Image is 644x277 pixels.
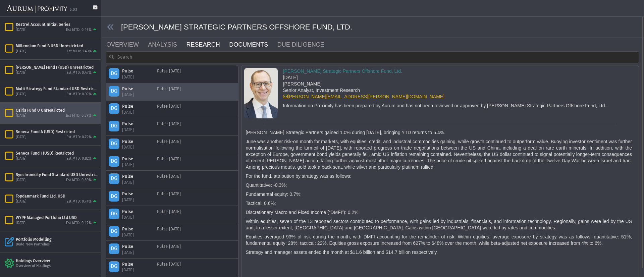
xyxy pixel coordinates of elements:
div: [DATE] [122,214,149,220]
div: Pulse [122,226,149,232]
div: [DATE] [16,49,26,54]
div: DG [109,261,119,272]
div: Overview of Holdings [16,264,98,269]
div: Pulse [DATE] [157,173,181,185]
div: Pulse [DATE] [157,156,181,168]
div: Est MTD: 0.39% [66,92,92,97]
div: Est MTD: 0.49% [66,221,92,226]
p: Within equities, seven of the 13 reported sectors contributed to performance, with gains led by i... [246,218,632,231]
div: Millennium Fund B USD Unrestricted [16,43,98,49]
div: [PERSON_NAME] [283,81,608,87]
a: ANALYSIS [147,38,185,51]
div: [DATE] [16,113,26,118]
div: Seneca Fund A (USD) Restricted [16,129,98,134]
div: [PERSON_NAME] Fund I (USD) Unrestricted [16,65,98,70]
div: DG [109,138,119,149]
div: [DATE] [16,27,26,33]
p: For the fund, attribution by strategy was as follows: [246,173,632,179]
div: DG [109,86,119,97]
a: DOCUMENTS [228,38,277,51]
p: Quantitative: -0.3%; [246,182,632,188]
img: image [244,68,278,118]
div: Pulse [122,209,149,215]
div: DG [109,103,119,114]
div: Pulse [122,103,149,109]
div: Est MTD: 1.43% [67,49,92,54]
div: [DATE] [16,92,26,97]
div: Pulse [DATE] [157,243,181,255]
div: WYPF Managed Portfolio Ltd USD [16,215,98,220]
div: Topdanmark Fund Ltd. USD [16,193,98,199]
div: Pulse [122,243,149,250]
div: DG [109,209,119,219]
div: [DATE] [122,74,149,80]
p: Equities averaged 93% of risk during the month, with DMFI accounting for the remainder of risk. W... [246,234,632,246]
div: DG [109,226,119,237]
div: Kestrel Account Initial Series [16,22,98,27]
div: [DATE] [283,74,608,81]
div: Information on Proximity has been prepared by Aurum and has not been reviewed or approved by [PER... [283,103,608,109]
img: Aurum-Proximity%20white.svg [7,2,67,16]
div: [DATE] [122,232,149,238]
a: [PERSON_NAME][EMAIL_ADDRESS][PERSON_NAME][DOMAIN_NAME] [283,94,445,99]
div: Pulse [122,191,149,197]
div: [DATE] [16,156,26,161]
div: Seneca Fund I (USD) Restricted [16,151,98,156]
div: Est MTD: 0.46% [66,27,92,33]
div: Est MTD: 0.74% [66,199,92,204]
div: Holdings Overview [16,258,98,264]
div: [DATE] [16,221,26,226]
p: [PERSON_NAME] Strategic Partners gained 1.0% during [DATE], bringing YTD returns to 5.4%. [246,129,632,136]
p: Discretionary Macro and Fixed Income (“DMFI”): 0.2%. [246,209,632,216]
a: DUE DILIGENCE [277,38,333,51]
div: DG [109,68,119,79]
div: Senior Analyst, Investment Research [283,87,608,94]
div: Pulse [122,86,149,92]
div: Pulse [DATE] [157,261,181,273]
div: [DATE] [122,250,149,256]
div: [DATE] [122,92,149,98]
a: OVERVIEW [106,38,147,51]
div: Osiris Fund U Unrestricted [16,108,98,113]
div: [DATE] [16,135,26,140]
div: [DATE] [122,109,149,115]
div: [PERSON_NAME] STRATEGIC PARTNERS OFFSHORE FUND, LTD. [102,17,644,38]
div: [DATE] [122,127,149,133]
div: [DATE] [122,197,149,203]
div: Pulse [122,138,149,145]
p: Tactical: 0.6%; [246,200,632,207]
div: DG [109,243,119,254]
div: Pulse [DATE] [157,138,181,150]
div: Pulse [122,156,149,162]
div: Pulse [DATE] [157,86,181,98]
div: Est MTD: 0.82% [66,156,92,161]
div: Pulse [DATE] [157,209,181,220]
div: Pulse [122,68,149,74]
div: Pulse [122,121,149,127]
div: Est MTD: 0.59% [66,113,92,118]
div: Pulse [DATE] [157,191,181,203]
div: DG [109,191,119,202]
a: [PERSON_NAME] Strategic Partners Offshore Fund, Ltd. [283,68,402,74]
div: Portfolio Modelling [16,237,98,242]
div: Pulse [DATE] [157,121,181,132]
div: DG [109,156,119,167]
div: [DATE] [122,267,149,273]
a: RESEARCH [186,38,229,51]
div: 5.0.1 [70,7,77,12]
p: Strategy and manager assets ended the month at $11.6 billion and $14.7 billion respectively. [246,249,632,256]
div: [DATE] [16,70,26,75]
div: Est MTD: 0.47% [66,70,92,75]
div: [DATE] [16,199,26,204]
div: Est MTD: 0.79% [66,135,92,140]
div: Pulse [DATE] [157,226,181,238]
div: Pulse [DATE] [157,68,181,80]
div: Pulse [122,173,149,179]
p: Fundamental equity: 0.7%; [246,191,632,198]
div: [DATE] [16,178,26,183]
p: June was another risk-on month for markets, with equities, credit, and industrial commodities gai... [246,138,632,170]
div: Build New Portfolios [16,242,98,247]
div: [DATE] [122,144,149,150]
div: Synchronicity Fund Standard USD Unrestricted [16,172,98,177]
div: [DATE] [122,162,149,168]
